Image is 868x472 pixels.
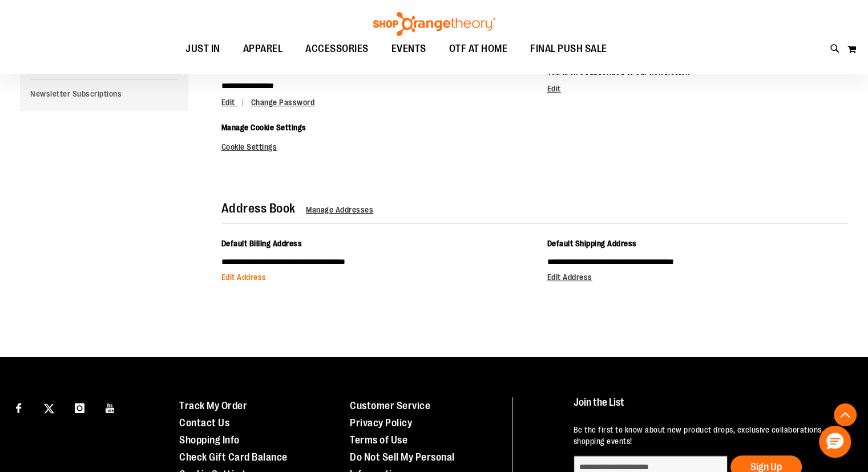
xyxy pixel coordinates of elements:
[530,36,607,62] span: FINAL PUSH SALE
[834,403,857,426] button: Back To Top
[179,434,240,446] a: Shopping Info
[100,397,120,417] a: Visit our Youtube page
[519,36,619,62] a: FINAL PUSH SALE
[449,36,508,62] span: OTF AT HOME
[70,397,90,417] a: Visit our Instagram page
[574,424,846,447] p: Be the first to know about new product drops, exclusive collaborations, and shopping events!
[20,85,188,102] a: Newsletter Subscriptions
[306,205,373,214] a: Manage Addresses
[221,98,235,107] span: Edit
[232,36,294,62] a: APPAREL
[819,426,851,458] button: Hello, have a question? Let’s chat.
[294,36,380,62] a: ACCESSORIES
[243,36,283,62] span: APPAREL
[372,12,497,36] img: Shop Orangetheory
[179,417,229,429] a: Contact Us
[547,273,592,282] a: Edit Address
[547,239,637,248] span: Default Shipping Address
[221,239,302,248] span: Default Billing Address
[44,403,54,414] img: Twitter
[391,36,426,62] span: EVENTS
[221,201,296,215] strong: Address Book
[221,98,249,107] a: Edit
[185,36,220,62] span: JUST IN
[350,417,412,429] a: Privacy Policy
[221,142,277,151] a: Cookie Settings
[221,123,306,132] span: Manage Cookie Settings
[350,400,430,411] a: Customer Service
[305,36,369,62] span: ACCESSORIES
[350,434,407,446] a: Terms of Use
[438,36,519,62] a: OTF AT HOME
[179,451,288,463] a: Check Gift Card Balance
[221,273,267,282] a: Edit Address
[574,397,846,418] h4: Join the List
[174,36,232,62] a: JUST IN
[39,397,59,417] a: Visit our X page
[380,36,438,62] a: EVENTS
[547,84,561,93] a: Edit
[179,400,247,411] a: Track My Order
[251,98,315,107] a: Change Password
[9,397,29,417] a: Visit our Facebook page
